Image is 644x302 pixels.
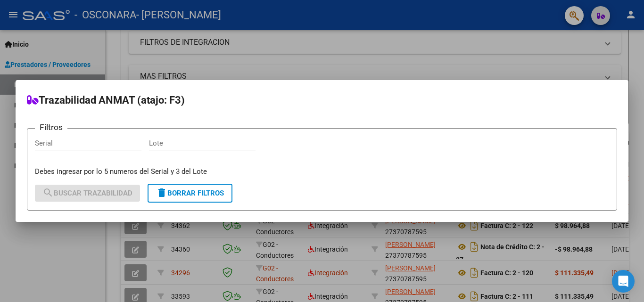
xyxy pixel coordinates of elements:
span: Buscar Trazabilidad [42,189,132,197]
button: Buscar Trazabilidad [35,185,140,202]
div: Open Intercom Messenger [612,270,635,293]
mat-icon: delete [156,187,167,198]
h2: Trazabilidad ANMAT (atajo: F3) [27,91,617,109]
p: Debes ingresar por lo 5 numeros del Serial y 3 del Lote [35,166,609,177]
button: Borrar Filtros [148,184,232,203]
mat-icon: search [42,187,54,198]
h3: Filtros [35,121,67,133]
span: Borrar Filtros [156,189,224,197]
